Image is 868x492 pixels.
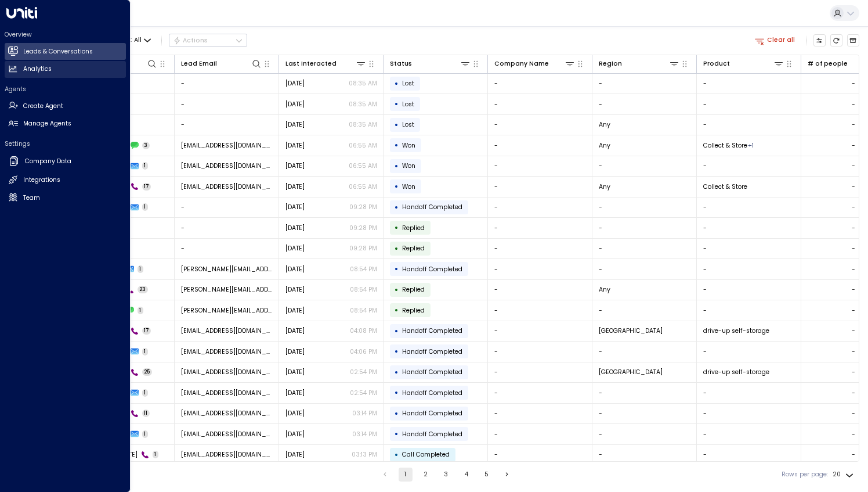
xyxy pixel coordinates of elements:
a: Leads & Conversations [5,43,126,60]
td: - [592,218,697,238]
td: - [697,404,801,424]
div: • [395,406,399,421]
span: sherushahriyar@gmail.com [181,389,273,397]
div: Company Name [494,58,576,69]
span: Sep 08, 2025 [285,203,305,211]
div: Status [390,59,412,69]
span: Sep 08, 2025 [285,389,305,397]
td: - [592,445,697,465]
span: Any [599,285,610,294]
div: - [852,100,855,109]
td: - [697,280,801,300]
p: 02:54 PM [350,389,377,397]
div: • [395,303,399,318]
td: - [592,156,697,177]
span: Replied [402,285,425,294]
div: Button group with a nested menu [169,34,247,48]
td: - [488,383,592,403]
td: - [488,342,592,362]
span: Any [599,141,610,150]
td: - [175,94,279,114]
span: 1 [142,203,149,211]
span: omar.avdll@icloud.com [181,306,273,315]
div: • [395,138,399,153]
td: - [697,74,801,94]
td: - [175,115,279,135]
div: - [852,203,855,211]
div: Actions [173,37,208,45]
p: 08:35 AM [349,100,377,109]
span: Handoff Completed [402,203,462,211]
span: Handoff Completed [402,265,462,274]
td: - [697,342,801,362]
span: sherushahriyar@gmail.com [181,347,273,356]
td: - [697,197,801,218]
div: - [852,182,855,191]
span: Sep 08, 2025 [285,347,305,356]
span: Sep 11, 2025 [285,120,305,129]
div: Region [599,59,622,69]
span: Collect & Store [703,141,747,150]
td: - [697,156,801,177]
div: - [852,409,855,418]
span: Sep 08, 2025 [285,450,305,459]
span: Handoff Completed [402,326,462,335]
button: Archived Leads [847,34,860,47]
td: - [592,197,697,218]
div: Region [599,58,680,69]
td: - [488,218,592,238]
div: Last Interacted [285,59,337,69]
td: - [697,259,801,279]
span: Sep 09, 2025 [285,141,305,150]
span: Collect & Store [703,182,747,191]
div: • [395,324,399,339]
span: a.hamadne@live.co.uk [181,141,273,150]
span: 1 [142,430,149,438]
span: Lost [402,79,414,88]
span: 1 [142,348,149,355]
p: 08:54 PM [350,265,377,274]
p: 08:35 AM [349,120,377,129]
div: Drop & Store [748,141,754,150]
td: - [488,115,592,135]
span: omar.avdll@icloud.com [181,265,273,274]
p: 06:55 AM [349,182,377,191]
div: # of people [808,59,848,69]
div: - [852,326,855,335]
td: - [592,383,697,403]
div: - [852,141,855,150]
span: Refresh [830,34,843,47]
span: Handoff Completed [402,368,462,376]
td: - [175,74,279,94]
td: - [697,94,801,114]
td: - [175,197,279,218]
span: 17 [142,183,151,191]
div: • [395,241,399,256]
div: Last Interacted [285,58,367,69]
p: 08:54 PM [350,306,377,315]
span: a.hamadne@live.co.uk [181,182,273,191]
td: - [592,239,697,259]
div: 20 [833,468,856,482]
div: • [395,261,399,276]
div: • [395,220,399,235]
span: Sep 08, 2025 [285,224,305,232]
td: - [697,218,801,238]
a: Analytics [5,61,126,78]
td: - [592,94,697,114]
span: drive-up self-storage [703,326,769,335]
span: Handoff Completed [402,389,462,397]
td: - [697,383,801,403]
h2: Company Data [25,157,71,166]
div: Lead Email [181,58,262,69]
p: 04:08 PM [350,326,377,335]
span: Sep 08, 2025 [285,409,305,418]
div: • [395,447,399,462]
h2: Leads & Conversations [23,47,93,56]
button: Go to next page [500,468,514,482]
span: Won [402,182,415,191]
a: Team [5,189,126,206]
td: - [175,218,279,238]
div: • [395,385,399,400]
span: Lost [402,100,414,109]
